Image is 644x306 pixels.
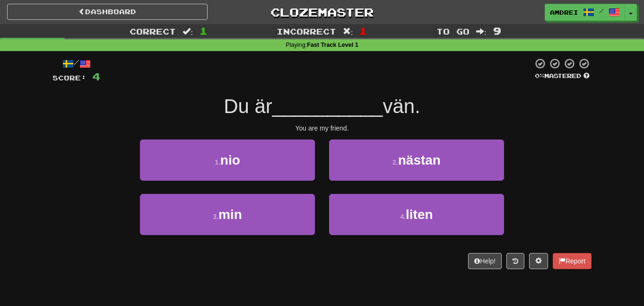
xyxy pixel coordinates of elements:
[130,26,176,36] span: Correct
[545,4,625,21] a: amdrei /
[398,153,441,167] span: nästan
[383,95,420,117] span: vän.
[183,27,193,35] span: :
[506,253,524,269] button: Round history (alt+y)
[476,27,487,35] span: :
[493,25,501,36] span: 9
[215,158,220,166] small: 1 .
[406,207,433,222] span: liten
[218,207,242,222] span: min
[52,58,100,70] div: /
[52,123,592,133] div: You are my friend.
[550,8,578,17] span: amdrei
[7,4,208,20] a: Dashboard
[220,153,240,167] span: nio
[200,25,208,36] span: 1
[222,4,422,20] a: Clozemaster
[329,194,504,235] button: 4.liten
[224,95,272,117] span: Du är
[359,25,367,36] span: 1
[277,26,336,36] span: Incorrect
[535,72,544,79] span: 0 %
[436,26,470,36] span: To go
[140,194,315,235] button: 3.min
[52,74,87,82] span: Score:
[553,253,592,269] button: Report
[329,140,504,181] button: 2.nästan
[533,72,592,80] div: Mastered
[400,213,406,220] small: 4 .
[468,253,502,269] button: Help!
[307,42,358,48] strong: Fast Track Level 1
[213,213,218,220] small: 3 .
[343,27,353,35] span: :
[92,70,100,82] span: 4
[272,95,383,117] span: __________
[599,8,604,14] span: /
[392,158,398,166] small: 2 .
[140,140,315,181] button: 1.nio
